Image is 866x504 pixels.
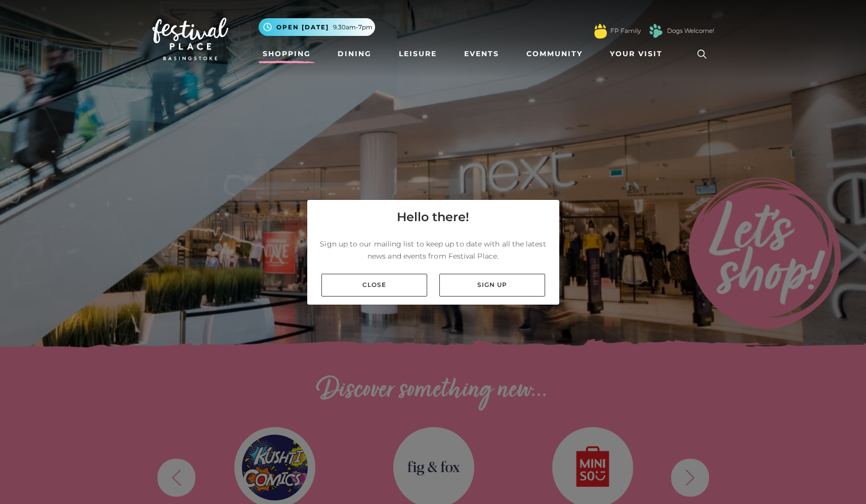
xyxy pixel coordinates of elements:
span: 9.30am-7pm [333,23,373,32]
a: Your Visit [606,45,672,63]
a: Sign up [439,274,545,297]
h4: Hello there! [397,208,469,226]
img: Festival Place Logo [152,18,228,60]
a: Leisure [395,45,441,63]
a: Shopping [259,45,315,63]
button: Open [DATE] 9.30am-7pm [259,18,375,36]
span: Your Visit [610,49,663,59]
a: Community [522,45,587,63]
a: FP Family [610,26,641,35]
span: Open [DATE] [276,23,329,32]
a: Dogs Welcome! [667,26,714,35]
p: Sign up to our mailing list to keep up to date with all the latest news and events from Festival ... [315,238,551,262]
a: Close [321,274,427,297]
a: Events [460,45,503,63]
a: Dining [334,45,376,63]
